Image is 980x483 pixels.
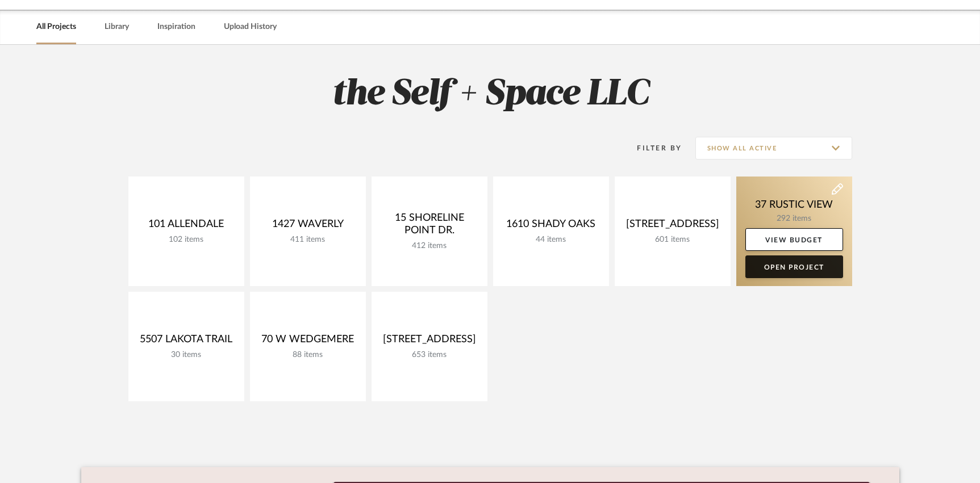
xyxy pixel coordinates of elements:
[259,235,357,245] div: 411 items
[137,218,235,235] div: 101 ALLENDALE
[81,73,899,116] h2: the Self + Space LLC
[624,235,722,245] div: 601 items
[381,241,478,251] div: 412 items
[259,350,357,360] div: 88 items
[623,142,682,154] div: Filter By
[381,333,478,350] div: [STREET_ADDRESS]
[381,212,478,241] div: 15 SHORELINE POINT DR.
[137,350,235,360] div: 30 items
[36,19,76,35] a: All Projects
[157,19,195,35] a: Inspiration
[137,235,235,245] div: 102 items
[502,218,600,235] div: 1610 SHADY OAKS
[137,333,235,350] div: 5507 LAKOTA TRAIL
[224,19,277,35] a: Upload History
[259,218,357,235] div: 1427 WAVERLY
[745,255,843,278] a: Open Project
[105,19,129,35] a: Library
[259,333,357,350] div: 70 W WEDGEMERE
[381,350,478,360] div: 653 items
[624,218,722,235] div: [STREET_ADDRESS]
[745,228,843,251] a: View Budget
[502,235,600,245] div: 44 items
